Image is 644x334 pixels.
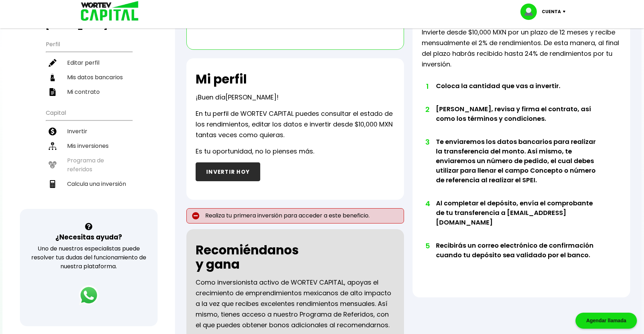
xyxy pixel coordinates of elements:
[436,104,601,137] li: [PERSON_NAME], revisa y firma el contrato, así como los términos y condiciones.
[49,88,56,96] img: contrato-icon.f2db500c.svg
[196,146,314,157] p: Es tu oportunidad, no lo pienses más.
[561,11,571,13] img: icon-down
[225,93,277,102] span: [PERSON_NAME]
[192,212,200,220] img: error-circle.027baa21.svg
[196,108,395,140] p: En tu perfil de WORTEV CAPITAL puedes consultar el estado de los rendimientos, editar los datos e...
[46,139,132,153] a: Mis inversiones
[425,81,429,92] span: 1
[46,13,132,31] h3: Buen día,
[49,180,56,188] img: calculadora-icon.17d418c4.svg
[425,104,429,115] span: 2
[79,285,99,305] img: logos_whatsapp-icon.242b2217.svg
[46,177,132,191] a: Calcula una inversión
[186,208,404,223] p: Realiza tu primera inversión para acceder a este beneficio.
[196,92,279,103] p: ¡Buen día !
[46,124,132,139] a: Invertir
[425,137,429,147] span: 3
[196,72,247,86] h2: Mi perfil
[49,142,56,150] img: inversiones-icon.6695dc30.svg
[575,313,637,329] div: Agendar llamada
[520,4,542,20] img: profile-image
[436,81,601,104] li: Coloca la cantidad que vas a invertir.
[542,6,561,17] p: Cuenta
[196,162,260,181] button: INVERTIR HOY
[425,198,429,209] span: 4
[55,232,122,242] h3: ¿Necesitas ayuda?
[422,27,621,70] p: Invierte desde $10,000 MXN por un plazo de 12 meses y recibe mensualmente el 2% de rendimientos. ...
[436,198,601,241] li: Al completar el depósito, envía el comprobante de tu transferencia a [EMAIL_ADDRESS][DOMAIN_NAME]
[436,241,601,273] li: Recibirás un correo electrónico de confirmación cuando tu depósito sea validado por el banco.
[196,243,299,271] h2: Recomiéndanos y gana
[46,55,132,70] a: Editar perfil
[49,59,56,67] img: editar-icon.952d3147.svg
[425,241,429,251] span: 5
[49,128,56,135] img: invertir-icon.b3b967d7.svg
[46,36,132,99] ul: Perfil
[29,244,149,271] p: Uno de nuestros especialistas puede resolver tus dudas del funcionamiento de nuestra plataforma.
[46,70,132,85] a: Mis datos bancarios
[436,137,601,198] li: Te enviaremos los datos bancarios para realizar la transferencia del monto. Así mismo, te enviare...
[49,74,56,81] img: datos-icon.10cf9172.svg
[196,277,395,330] p: Como inversionista activo de WORTEV CAPITAL, apoyas el crecimiento de emprendimientos mexicanos d...
[46,105,132,209] ul: Capital
[46,85,132,99] a: Mi contrato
